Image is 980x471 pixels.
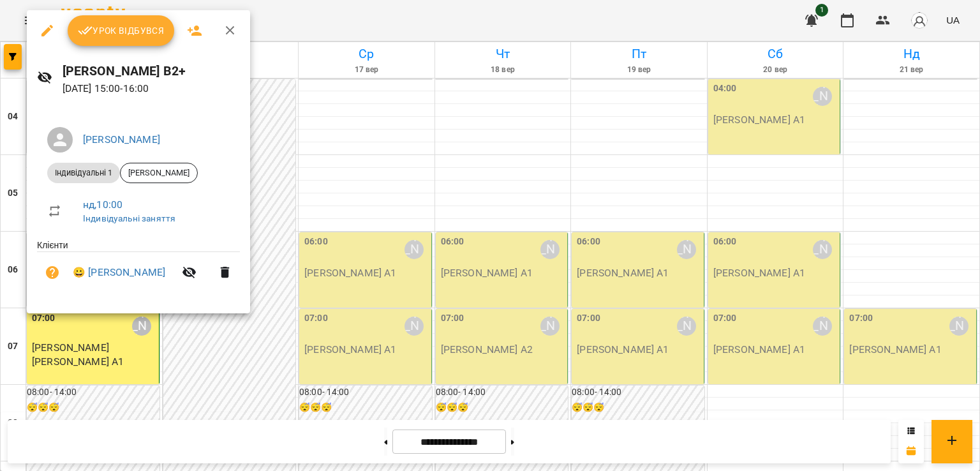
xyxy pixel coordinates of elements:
h6: [PERSON_NAME] В2+ [63,61,241,81]
span: [PERSON_NAME] [121,167,197,179]
span: Урок відбувся [78,23,165,38]
div: [PERSON_NAME] [120,163,198,183]
button: Урок відбувся [68,15,175,46]
a: Індивідуальні заняття [83,213,175,223]
a: [PERSON_NAME] [83,133,160,146]
ul: Клієнти [37,239,240,298]
span: Індивідуальні 1 [47,167,120,179]
a: 😀 [PERSON_NAME] [73,265,165,280]
p: [DATE] 15:00 - 16:00 [63,81,241,96]
a: нд , 10:00 [83,198,122,211]
button: Візит ще не сплачено. Додати оплату? [37,257,68,288]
